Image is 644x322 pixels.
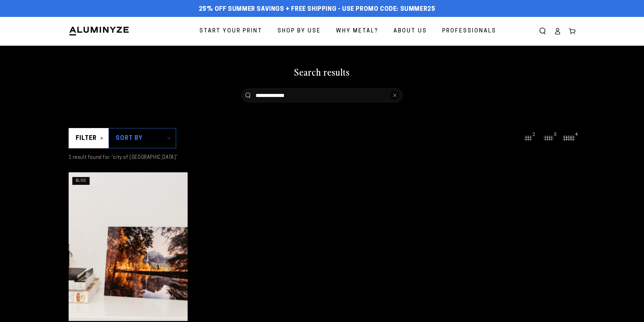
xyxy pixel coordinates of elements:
summary: Sort by [109,128,176,148]
button: Search our site [245,93,251,98]
span: Professionals [442,26,496,36]
p: 1 result found for “city of [GEOGRAPHIC_DATA]” [69,153,178,162]
span: Why Metal? [336,26,378,36]
summary: Search our site [535,24,550,39]
span: Filter [76,134,97,142]
a: Professionals [437,22,501,40]
span: Shop By Use [278,26,321,36]
summary: Filter [69,128,109,148]
span: Start Your Print [199,26,262,36]
a: Start Your Print [194,22,267,40]
button: Close [391,91,399,99]
img: 18 Can't-Miss U.S. Photography Destinations [69,172,188,321]
img: Aluminyze [69,26,129,36]
span: 25% off Summer Savings + Free Shipping - Use Promo Code: SUMMER25 [199,6,435,13]
a: Shop By Use [272,22,326,40]
a: Why Metal? [331,22,383,40]
h1: Search results [69,66,576,78]
button: 2 [522,131,535,145]
span: About Us [393,26,427,36]
button: 3 [542,131,555,145]
a: About Us [388,22,432,40]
